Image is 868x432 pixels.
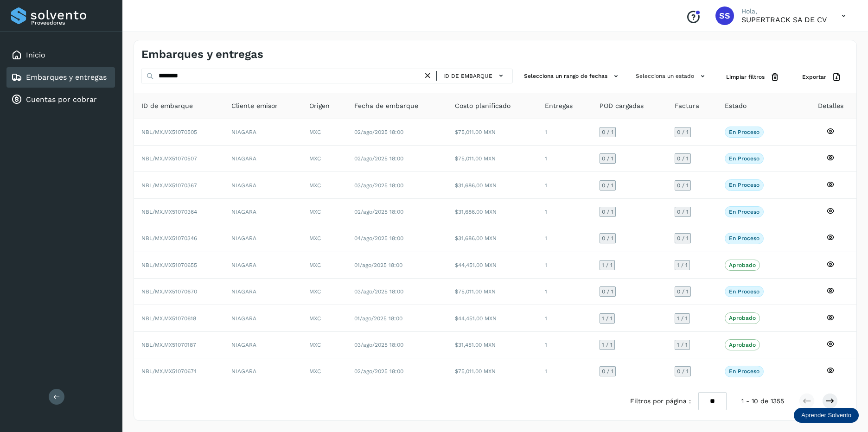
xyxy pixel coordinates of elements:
[602,342,613,348] span: 1 / 1
[677,316,688,321] span: 1 / 1
[630,396,691,406] span: Filtros por página :
[729,315,756,321] p: Aprobado
[447,146,537,172] td: $75,011.00 MXN
[224,146,302,172] td: NIAGARA
[224,252,302,279] td: NIAGARA
[537,305,592,331] td: 1
[729,129,759,135] p: En proceso
[26,51,45,59] a: Inicio
[224,279,302,305] td: NIAGARA
[725,101,747,111] span: Estado
[141,288,197,295] span: NBL/MX.MX51070670
[302,252,347,279] td: MXC
[600,101,644,111] span: POD cargadas
[141,235,197,241] span: NBL/MX.MX51070346
[354,209,403,215] span: 02/ago/2025 18:00
[677,156,689,161] span: 0 / 1
[302,146,347,172] td: MXC
[447,252,537,279] td: $44,451.00 MXN
[794,408,859,423] div: Aprender Solvento
[141,182,197,189] span: NBL/MX.MX51070367
[224,332,302,358] td: NIAGARA
[302,279,347,305] td: MXC
[802,73,826,81] span: Exportar
[354,262,402,268] span: 01/ago/2025 18:00
[354,342,403,348] span: 03/ago/2025 18:00
[602,235,613,241] span: 0 / 1
[537,332,592,358] td: 1
[677,289,689,294] span: 0 / 1
[6,89,115,110] div: Cuentas por cobrar
[26,95,97,104] a: Cuentas por cobrar
[719,69,787,86] button: Limpiar filtros
[520,69,625,84] button: Selecciona un rango de fechas
[537,199,592,225] td: 1
[801,412,851,419] p: Aprender Solvento
[302,225,347,252] td: MXC
[141,48,263,61] h4: Embarques y entregas
[354,288,403,295] span: 03/ago/2025 18:00
[354,315,402,322] span: 01/ago/2025 18:00
[354,155,403,162] span: 02/ago/2025 18:00
[302,358,347,384] td: MXC
[309,101,330,111] span: Origen
[741,7,827,15] p: Hola,
[537,358,592,384] td: 1
[537,119,592,146] td: 1
[224,225,302,252] td: NIAGARA
[602,183,613,188] span: 0 / 1
[302,119,347,146] td: MXC
[729,368,759,375] p: En proceso
[224,119,302,146] td: NIAGARA
[545,101,573,111] span: Entregas
[795,69,849,86] button: Exportar
[729,182,759,188] p: En proceso
[602,316,613,321] span: 1 / 1
[141,129,197,135] span: NBL/MX.MX51070505
[443,72,492,80] span: ID de embarque
[354,101,418,111] span: Fecha de embarque
[537,146,592,172] td: 1
[677,342,688,348] span: 1 / 1
[677,235,689,241] span: 0 / 1
[6,67,115,88] div: Embarques y entregas
[602,156,613,161] span: 0 / 1
[354,182,403,189] span: 03/ago/2025 18:00
[447,358,537,384] td: $75,011.00 MXN
[677,262,688,268] span: 1 / 1
[729,209,759,215] p: En proceso
[729,262,756,268] p: Aprobado
[726,73,765,81] span: Limpiar filtros
[141,262,197,268] span: NBL/MX.MX51070655
[537,279,592,305] td: 1
[354,235,403,241] span: 04/ago/2025 18:00
[224,305,302,331] td: NIAGARA
[141,209,197,215] span: NBL/MX.MX51070364
[141,315,196,322] span: NBL/MX.MX51070618
[302,305,347,331] td: MXC
[224,172,302,198] td: NIAGARA
[447,305,537,331] td: $44,451.00 MXN
[26,73,107,82] a: Embarques y entregas
[677,183,689,188] span: 0 / 1
[224,199,302,225] td: NIAGARA
[677,368,689,374] span: 0 / 1
[677,209,689,215] span: 0 / 1
[141,155,197,162] span: NBL/MX.MX51070507
[602,368,613,374] span: 0 / 1
[354,368,403,375] span: 02/ago/2025 18:00
[447,332,537,358] td: $31,451.00 MXN
[675,101,699,111] span: Factura
[447,199,537,225] td: $31,686.00 MXN
[537,225,592,252] td: 1
[537,252,592,279] td: 1
[632,69,711,84] button: Selecciona un estado
[141,101,193,111] span: ID de embarque
[741,396,784,406] span: 1 - 10 de 1355
[141,368,197,375] span: NBL/MX.MX51070674
[231,101,278,111] span: Cliente emisor
[602,129,613,135] span: 0 / 1
[447,172,537,198] td: $31,686.00 MXN
[224,358,302,384] td: NIAGARA
[447,119,537,146] td: $75,011.00 MXN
